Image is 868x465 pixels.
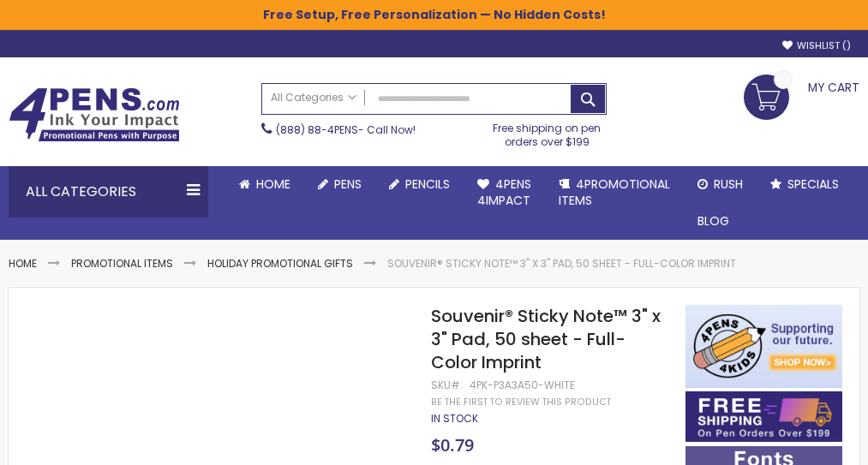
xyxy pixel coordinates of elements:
[71,256,173,271] a: Promotional Items
[375,166,464,203] a: Pencils
[787,176,839,193] span: Specials
[685,305,842,387] img: 4pens 4 kids
[9,256,37,271] a: Home
[545,166,684,219] a: 4PROMOTIONALITEMS
[714,176,743,193] span: Rush
[225,166,304,203] a: Home
[757,166,853,203] a: Specials
[697,212,729,230] span: Blog
[387,257,736,271] li: Souvenir® Sticky Note™ 3" x 3" Pad, 50 sheet - Full-Color Imprint
[470,379,575,392] div: 4PK-P3A3A50-WHITE
[304,166,375,203] a: Pens
[9,87,180,142] img: 4Pens Custom Pens and Promotional Products
[431,412,478,426] div: Availability
[782,39,851,52] a: Wishlist
[431,433,474,456] span: $0.79
[431,378,463,392] strong: SKU
[477,176,531,209] span: 4Pens 4impact
[431,304,661,374] span: Souvenir® Sticky Note™ 3" x 3" Pad, 50 sheet - Full-Color Imprint
[207,256,353,271] a: Holiday Promotional Gifts
[464,166,545,219] a: 4Pens4impact
[256,176,290,193] span: Home
[431,396,611,408] a: Be the first to review this product
[431,411,478,426] span: In stock
[684,166,757,203] a: Rush
[271,91,356,104] span: All Categories
[262,84,365,112] a: All Categories
[488,115,606,149] div: Free shipping on pen orders over $199
[276,122,416,137] span: - Call Now!
[405,176,450,193] span: Pencils
[276,122,358,137] a: (888) 88-4PENS
[9,166,208,218] div: All Categories
[334,176,362,193] span: Pens
[684,203,743,240] a: Blog
[685,391,842,443] img: Free shipping on orders over $199
[559,176,670,209] span: 4PROMOTIONAL ITEMS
